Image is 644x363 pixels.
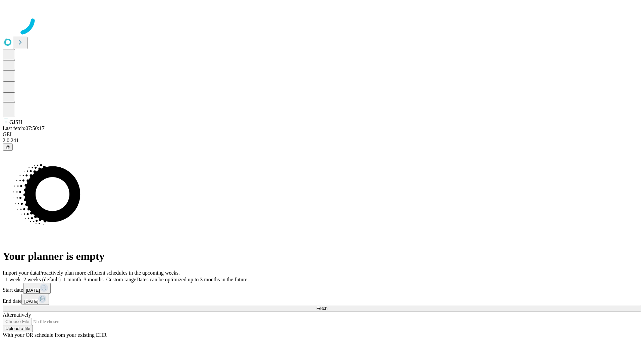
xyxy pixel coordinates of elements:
[26,288,40,293] span: [DATE]
[3,283,641,294] div: Start date
[3,332,107,338] span: With your OR schedule from your existing EHR
[3,294,641,305] div: End date
[3,125,45,131] span: Last fetch: 07:50:17
[3,131,641,137] div: GEI
[136,277,249,282] span: Dates can be optimized up to 3 months in the future.
[3,325,33,332] button: Upload a file
[3,270,39,276] span: Import your data
[39,270,180,276] span: Proactively plan more efficient schedules in the upcoming weeks.
[3,250,641,263] h1: Your planner is empty
[3,305,641,312] button: Fetch
[3,312,31,318] span: Alternatively
[3,144,13,151] button: @
[5,277,21,282] span: 1 week
[316,306,327,311] span: Fetch
[106,277,136,282] span: Custom range
[3,137,641,144] div: 2.0.241
[5,145,10,150] span: @
[9,119,22,125] span: GJSH
[84,277,104,282] span: 3 months
[21,294,49,305] button: [DATE]
[23,277,61,282] span: 2 weeks (default)
[24,299,38,304] span: [DATE]
[63,277,81,282] span: 1 month
[23,283,51,294] button: [DATE]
